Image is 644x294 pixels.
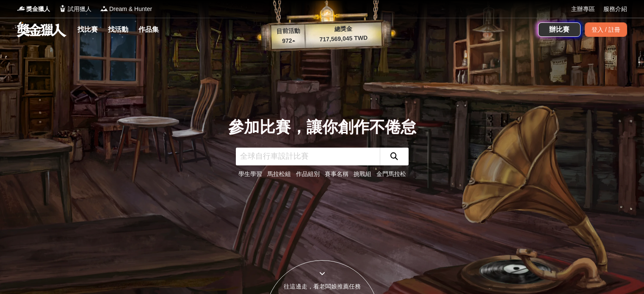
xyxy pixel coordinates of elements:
a: 服務介紹 [603,5,627,14]
a: 找活動 [105,24,132,36]
a: 金門馬拉松 [376,170,406,177]
span: 獎金獵人 [26,5,50,14]
img: Logo [17,4,25,13]
a: 學生學習 [238,170,262,177]
p: 目前活動 [271,26,305,36]
a: LogoDream & Hunter [100,5,152,14]
p: 972 ▴ [271,36,306,46]
span: Dream & Hunter [109,5,152,14]
div: 登入 / 註冊 [585,22,627,37]
input: 全球自行車設計比賽 [236,148,380,165]
img: Logo [100,4,108,13]
img: Logo [58,4,67,13]
a: 辦比賽 [538,22,580,37]
a: 主辦專區 [571,5,595,14]
a: 挑戰組 [354,170,371,177]
a: 作品組別 [296,170,320,177]
a: 作品集 [135,24,162,36]
span: 試用獵人 [68,5,91,14]
p: 717,569,045 TWD [305,33,382,44]
div: 參加比賽，讓你創作不倦怠 [228,115,416,139]
a: 找比賽 [74,24,101,36]
a: Logo獎金獵人 [17,5,50,14]
p: 總獎金 [305,23,381,35]
a: 馬拉松組 [267,170,291,177]
div: 往這邊走，看老闆娘推薦任務 [265,282,379,291]
a: 賽事名稱 [325,170,348,177]
a: Logo試用獵人 [58,5,91,14]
